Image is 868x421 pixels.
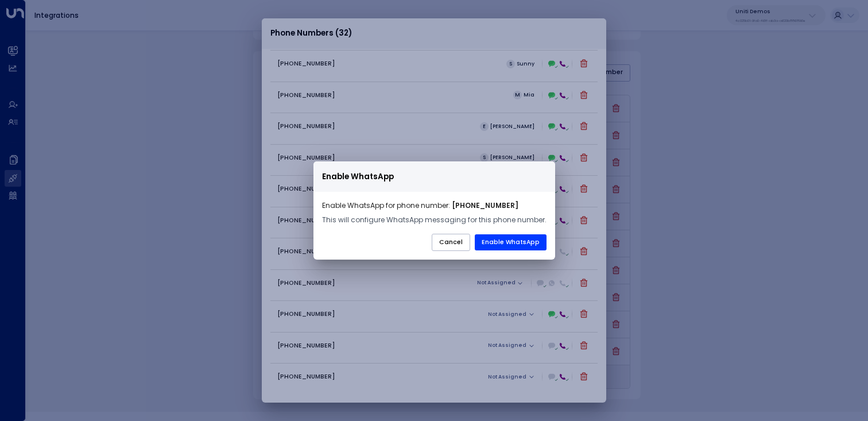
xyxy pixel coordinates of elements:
p: This will configure WhatsApp messaging for this phone number. [322,215,547,225]
p: Enable WhatsApp for phone number: [322,200,547,211]
span: Enable WhatsApp [322,171,394,183]
button: Enable WhatsApp [475,234,547,250]
button: Cancel [432,234,470,251]
strong: [PHONE_NUMBER] [452,200,518,210]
